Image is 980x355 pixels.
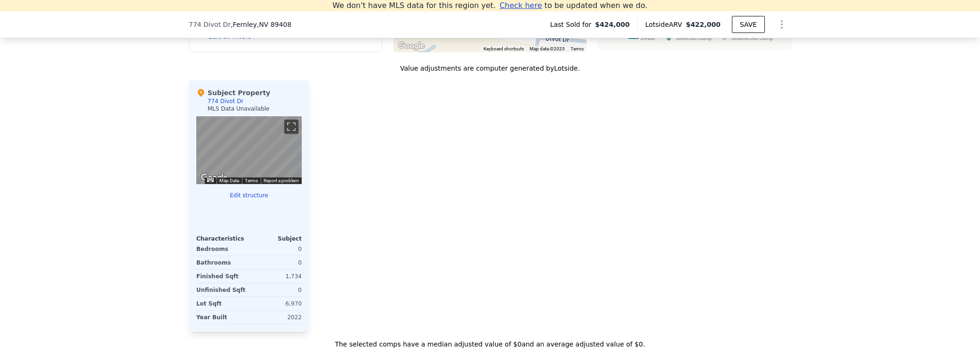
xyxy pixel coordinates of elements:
span: Last Sold for [550,20,595,29]
div: Finished Sqft [196,270,247,283]
div: 1,734 [251,270,302,283]
div: 6,970 [251,297,302,310]
img: Google [199,172,230,184]
span: Map data ©2025 [530,46,565,51]
span: , Fernley [231,20,291,29]
div: 0 [251,283,302,297]
div: Unfinished Sqft [196,283,247,297]
button: Keyboard shortcuts [483,46,524,52]
a: Terms [245,178,258,183]
div: Bathrooms [196,256,247,269]
text: 89408 [641,35,655,41]
button: Show Options [772,15,791,34]
div: Bedrooms [196,242,247,256]
button: Map Data [219,177,239,184]
span: $422,000 [686,21,721,28]
button: Toggle fullscreen view [284,120,298,134]
div: 0 [251,242,302,256]
a: Report a problem [264,178,299,183]
a: Open this area in Google Maps (opens a new window) [396,40,427,52]
div: Subject Property [196,88,270,97]
button: Edit structure [196,192,302,199]
button: SAVE [732,16,765,33]
div: 2022 [251,311,302,324]
span: $424,000 [595,20,630,29]
div: Characteristics [196,235,249,242]
div: Map [196,116,302,184]
div: 774 Divot Dr [208,97,243,105]
div: Street View [196,116,302,184]
div: Year Built [196,311,247,324]
div: MLS Data Unavailable [208,105,270,113]
span: Lotside ARV [645,20,686,29]
span: , NV 89408 [257,21,292,28]
span: 774 Divot Dr [189,20,231,29]
text: Selected Comp [676,35,712,41]
a: Terms [570,46,584,51]
div: Value adjustments are computer generated by Lotside . [189,64,791,73]
span: Check here [499,1,542,10]
div: Lot Sqft [196,297,247,310]
div: 0 [251,256,302,269]
div: Subject [249,235,302,242]
a: Open this area in Google Maps (opens a new window) [199,172,230,184]
button: Keyboard shortcuts [207,178,214,182]
div: The selected comps have a median adjusted value of $0 and an average adjusted value of $0 . [189,332,791,349]
img: Google [396,40,427,52]
text: Unselected Comp [731,35,773,41]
